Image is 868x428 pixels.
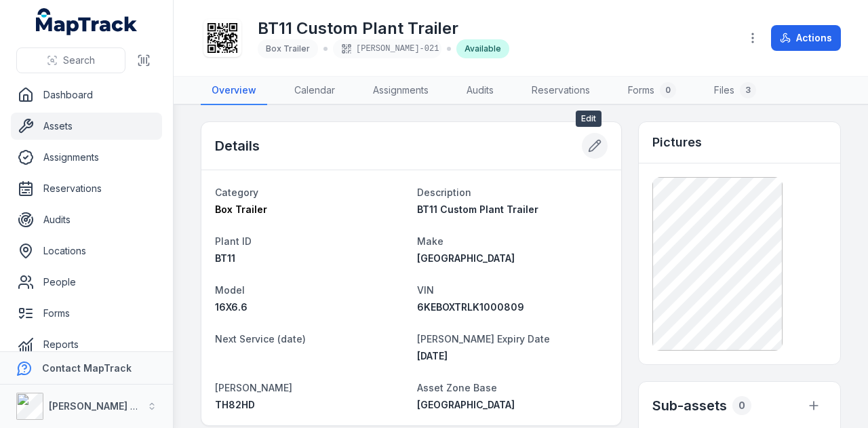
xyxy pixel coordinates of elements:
[417,284,434,296] span: VIN
[215,301,248,313] span: 16X6.6
[215,203,267,215] span: Box Trailer
[456,77,505,105] a: Audits
[11,175,162,202] a: Reservations
[11,331,162,358] a: Reports
[417,382,497,393] span: Asset Zone Base
[16,47,125,73] button: Search
[417,350,448,362] span: [DATE]
[215,333,306,345] span: Next Service (date)
[417,399,515,410] span: [GEOGRAPHIC_DATA]
[652,133,702,152] h3: Pictures
[11,300,162,327] a: Forms
[417,350,448,362] time: 15/09/2025, 10:00:00 am
[771,25,841,51] button: Actions
[215,235,252,247] span: Plant ID
[417,333,550,345] span: [PERSON_NAME] Expiry Date
[49,400,160,412] strong: [PERSON_NAME] Group
[617,77,687,105] a: Forms0
[36,8,138,35] a: MapTrack
[11,237,162,265] a: Locations
[258,18,509,39] h1: BT11 Custom Plant Trailer
[521,77,601,105] a: Reservations
[456,39,509,58] div: Available
[42,362,132,374] strong: Contact MapTrack
[215,382,292,393] span: [PERSON_NAME]
[362,77,439,105] a: Assignments
[417,203,538,215] span: BT11 Custom Plant Trailer
[215,187,258,198] span: Category
[417,235,443,247] span: Make
[11,144,162,171] a: Assignments
[201,77,267,105] a: Overview
[660,82,676,98] div: 0
[417,252,515,264] span: [GEOGRAPHIC_DATA]
[11,269,162,296] a: People
[652,396,727,415] h2: Sub-assets
[333,39,441,58] div: [PERSON_NAME]-021
[732,396,751,415] div: 0
[215,284,245,296] span: Model
[215,399,255,410] span: TH82HD
[576,111,601,127] span: Edit
[63,54,95,67] span: Search
[417,301,524,313] span: 6KEBOXTRLK1000809
[11,206,162,233] a: Audits
[215,252,235,264] span: BT11
[417,187,471,198] span: Description
[283,77,346,105] a: Calendar
[11,113,162,140] a: Assets
[740,82,756,98] div: 3
[703,77,767,105] a: Files3
[266,43,310,54] span: Box Trailer
[11,81,162,109] a: Dashboard
[215,136,260,155] h2: Details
